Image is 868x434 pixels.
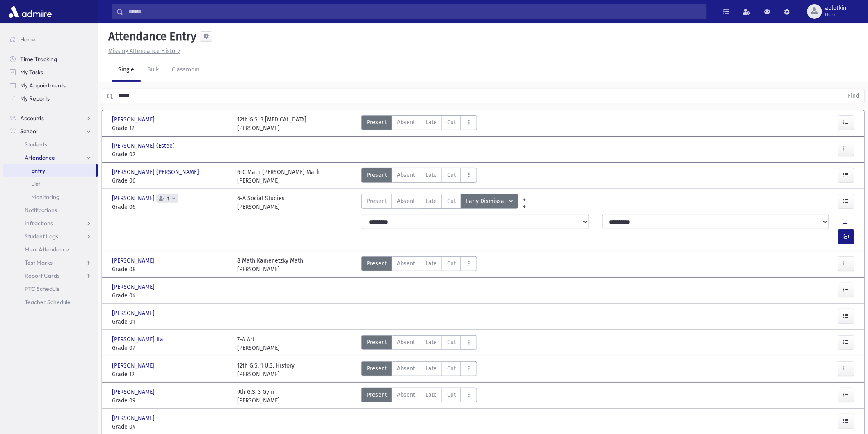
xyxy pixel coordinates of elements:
div: AttTypes [361,168,477,185]
u: Missing Attendance History [108,48,180,55]
div: AttTypes [361,115,477,132]
span: My Tasks [20,69,43,76]
span: Late [425,391,437,399]
div: 12th G.S. 1 U.S. History [PERSON_NAME] [237,361,295,379]
span: Present [367,338,387,347]
span: Attendance [25,154,55,161]
a: My Tasks [3,66,98,79]
span: Present [367,171,387,179]
span: Absent [397,364,415,373]
a: Teacher Schedule [3,295,98,308]
div: AttTypes [361,388,477,405]
span: Cut [447,171,456,179]
span: [PERSON_NAME] Ita [112,335,165,344]
input: Search [123,4,706,19]
a: Infractions [3,217,98,230]
span: PTC Schedule [25,285,60,292]
span: Grade 01 [112,318,229,326]
span: Grade 12 [112,370,229,379]
h5: Attendance Entry [105,30,196,43]
span: aplotkin [825,5,847,11]
a: Time Tracking [3,53,98,66]
span: My Reports [20,95,50,102]
span: Infractions [25,219,53,227]
span: Teacher Schedule [25,298,71,306]
div: 8 Math Kamenetzky Math [PERSON_NAME] [237,256,303,274]
span: Late [425,364,437,373]
span: [PERSON_NAME] [112,388,156,396]
span: Grade 12 [112,124,229,132]
span: Cut [447,118,456,127]
span: Grade 02 [112,150,229,159]
span: [PERSON_NAME] [112,309,156,318]
a: Home [3,33,98,46]
span: Absent [397,259,415,268]
span: Late [425,197,437,206]
div: 12th G.S. 3 [MEDICAL_DATA] [PERSON_NAME] [237,115,306,132]
span: Grade 04 [112,423,229,431]
span: [PERSON_NAME] [112,283,156,291]
span: Absent [397,118,415,127]
span: My Appointments [20,82,66,89]
a: Student Logs [3,230,98,243]
span: [PERSON_NAME] [PERSON_NAME] [112,168,201,176]
span: Grade 04 [112,291,229,300]
a: Accounts [3,112,98,125]
button: Find [843,89,864,103]
a: Entry [3,164,96,177]
span: [PERSON_NAME] [112,256,156,265]
span: Entry [31,167,45,174]
span: Home [20,36,36,43]
span: Present [367,197,387,206]
span: Late [425,259,437,268]
span: Cut [447,338,456,347]
span: Present [367,118,387,127]
a: PTC Schedule [3,282,98,295]
a: School [3,125,98,138]
a: Attendance [3,151,98,164]
span: Absent [397,197,415,206]
a: Bulk [141,59,165,82]
span: Late [425,338,437,347]
span: List [31,180,40,187]
span: User [825,11,847,18]
span: Notifications [25,206,57,214]
span: Absent [397,391,415,399]
span: Absent [397,338,415,347]
span: Late [425,171,437,179]
span: Present [367,364,387,373]
span: Meal Attendance [25,246,69,253]
img: AdmirePro [7,3,54,20]
span: Late [425,118,437,127]
a: Test Marks [3,256,98,269]
span: Grade 08 [112,265,229,274]
span: Monitoring [31,193,59,201]
button: Early Dismissal [461,194,518,209]
span: [PERSON_NAME] [112,414,156,423]
span: Absent [397,171,415,179]
a: Classroom [165,59,206,82]
a: List [3,177,98,190]
div: 7-A Art [PERSON_NAME] [237,335,280,352]
span: Present [367,391,387,399]
span: School [20,128,37,135]
a: Single [112,59,141,82]
div: AttTypes [361,335,477,352]
a: Missing Attendance History [105,48,180,55]
span: Report Cards [25,272,59,279]
span: [PERSON_NAME] (Estee) [112,142,176,150]
a: Students [3,138,98,151]
span: Grade 06 [112,176,229,185]
a: Report Cards [3,269,98,282]
span: Student Logs [25,233,58,240]
span: Accounts [20,114,44,122]
span: Students [25,141,47,148]
span: Cut [447,364,456,373]
div: 9th G.S. 3 Gym [PERSON_NAME] [237,388,280,405]
a: My Appointments [3,79,98,92]
a: My Reports [3,92,98,105]
span: Grade 06 [112,203,229,211]
span: Cut [447,197,456,206]
a: Notifications [3,203,98,217]
span: [PERSON_NAME] [112,361,156,370]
